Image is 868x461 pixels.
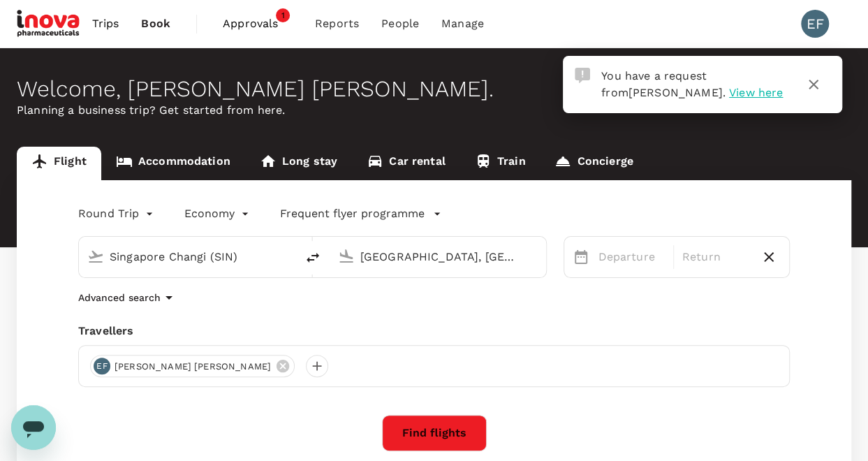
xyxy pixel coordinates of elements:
button: Open [286,255,289,258]
img: iNova Pharmaceuticals [17,8,81,39]
a: Flight [17,147,101,180]
p: Advanced search [78,291,161,305]
div: EF [94,358,110,374]
a: Train [460,147,540,180]
button: Frequent flyer programme [280,205,441,222]
p: Return [682,249,749,265]
a: Car rental [352,147,460,180]
button: Advanced search [78,289,177,306]
input: Going to [360,246,517,268]
span: People [381,15,419,32]
a: Accommodation [101,147,245,180]
span: Reports [315,15,359,32]
a: Concierge [540,147,647,180]
button: Open [536,255,539,258]
button: Find flights [382,415,487,451]
div: Welcome , [PERSON_NAME] [PERSON_NAME] . [17,76,851,102]
span: You have a request from . [601,69,726,99]
div: Travellers [78,323,790,339]
span: 1 [276,8,290,22]
span: [PERSON_NAME] [PERSON_NAME] [106,360,279,374]
span: Manage [441,15,484,32]
input: Depart from [110,246,267,268]
img: Approval Request [575,68,590,83]
span: Trips [92,15,119,32]
p: Planning a business trip? Get started from here. [17,102,851,119]
iframe: Button to launch messaging window [11,405,56,450]
span: Book [141,15,170,32]
p: Frequent flyer programme [280,205,425,222]
button: delete [296,241,330,275]
span: Approvals [223,15,293,32]
p: Departure [598,249,664,265]
span: View here [729,86,783,99]
span: [PERSON_NAME] [628,86,723,99]
div: Economy [184,203,252,225]
div: EF[PERSON_NAME] [PERSON_NAME] [90,355,295,377]
a: Long stay [245,147,352,180]
div: EF [801,10,829,38]
div: Round Trip [78,203,156,225]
